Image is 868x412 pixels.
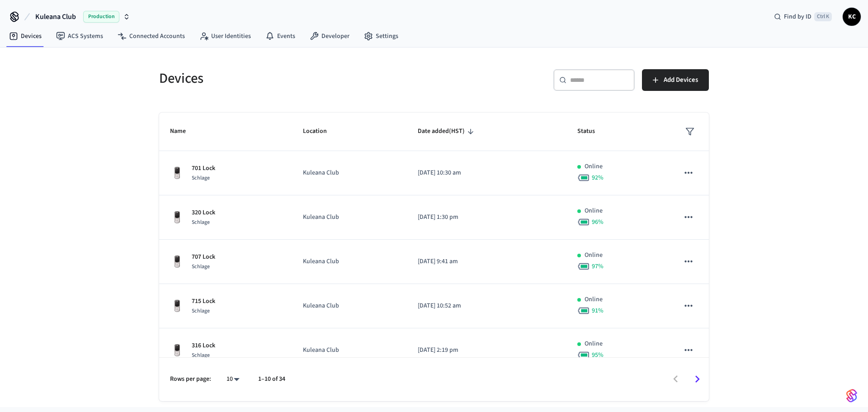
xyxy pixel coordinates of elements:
[843,8,861,26] button: KC
[159,69,429,88] h5: Devices
[418,301,556,311] p: [DATE] 10:52 am
[170,210,184,225] img: Yale Assure Touchscreen Wifi Smart Lock, Satin Nickel, Front
[592,262,604,271] span: 97 %
[687,369,708,390] button: Go to next page
[192,28,258,44] a: User Identities
[170,374,211,384] p: Rows per page:
[303,168,396,178] p: Kuleana Club
[170,299,184,313] img: Yale Assure Touchscreen Wifi Smart Lock, Satin Nickel, Front
[585,162,603,171] p: Online
[303,301,396,311] p: Kuleana Club
[192,263,210,270] span: Schlage
[767,9,839,25] div: Find by IDCtrl K
[2,28,49,44] a: Devices
[846,388,857,403] img: SeamLogoGradient.69752ec5.svg
[49,28,110,44] a: ACS Systems
[222,373,244,386] div: 10
[192,341,215,350] p: 316 Lock
[192,218,210,226] span: Schlage
[592,173,604,182] span: 92 %
[585,206,603,216] p: Online
[592,218,604,227] span: 96 %
[303,346,396,355] p: Kuleana Club
[784,12,811,21] span: Find by ID
[258,28,302,44] a: Events
[642,69,709,91] button: Add Devices
[192,208,215,218] p: 320 Lock
[592,350,604,360] span: 95 %
[258,374,285,384] p: 1–10 of 34
[192,164,215,173] p: 701 Lock
[814,12,832,21] span: Ctrl K
[170,166,184,180] img: Yale Assure Touchscreen Wifi Smart Lock, Satin Nickel, Front
[303,257,396,266] p: Kuleana Club
[844,9,860,25] span: KC
[192,297,215,306] p: 715 Lock
[592,306,604,315] span: 91 %
[170,124,198,138] span: Name
[418,213,556,222] p: [DATE] 1:30 pm
[110,28,192,44] a: Connected Accounts
[357,28,406,44] a: Settings
[35,11,76,22] span: Kuleana Club
[303,124,339,138] span: Location
[418,257,556,266] p: [DATE] 9:41 am
[192,307,210,315] span: Schlage
[192,351,210,359] span: Schlage
[418,346,556,355] p: [DATE] 2:19 pm
[577,124,607,138] span: Status
[418,168,556,178] p: [DATE] 10:30 am
[192,174,210,182] span: Schlage
[418,124,476,138] span: Date added(HST)
[585,295,603,304] p: Online
[585,339,603,349] p: Online
[664,74,698,86] span: Add Devices
[170,343,184,358] img: Yale Assure Touchscreen Wifi Smart Lock, Satin Nickel, Front
[83,11,119,23] span: Production
[170,255,184,269] img: Yale Assure Touchscreen Wifi Smart Lock, Satin Nickel, Front
[192,252,215,262] p: 707 Lock
[585,251,603,260] p: Online
[303,213,396,222] p: Kuleana Club
[302,28,357,44] a: Developer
